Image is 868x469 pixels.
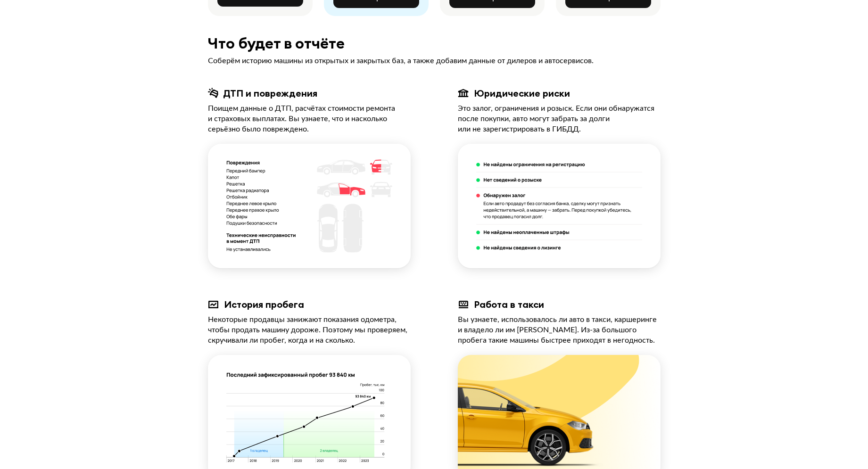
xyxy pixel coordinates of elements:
[474,87,570,99] div: Юридические риски
[208,35,661,52] div: Что будет в отчёте
[223,87,317,99] div: ДТП и повреждения
[208,103,411,134] div: Поищем данные о ДТП, расчётах стоимости ремонта и страховых выплатах. Вы узнаете, что и насколько...
[208,314,411,346] div: Некоторые продавцы занижают показания одометра, чтобы продать машину дороже. Поэтому мы проверяем...
[458,103,661,134] div: Это залог, ограничения и розыск. Если они обнаружатся после покупки, авто могут забрать за долги ...
[208,56,661,66] div: Соберём историю машины из открытых и закрытых баз, а также добавим данные от дилеров и автосервисов.
[458,314,661,346] div: Вы узнаете, использовалось ли авто в такси, каршеринге и владело ли им [PERSON_NAME]. Из-за больш...
[224,298,304,311] div: История пробега
[474,298,544,311] div: Работа в такси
